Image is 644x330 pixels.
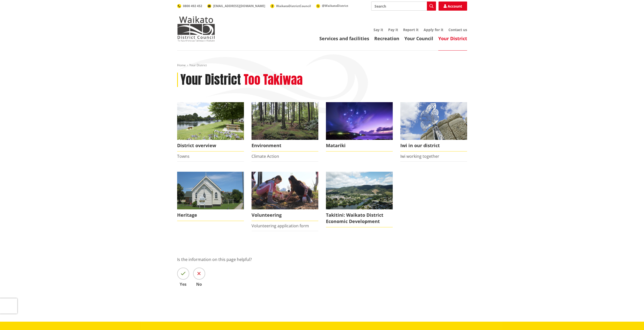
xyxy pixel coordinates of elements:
[326,172,393,227] a: Takitini: Waikato District Economic Development
[177,63,467,68] nav: breadcrumb
[448,27,467,32] a: Contact us
[252,102,318,140] img: biodiversity- Wright's Bush_16x9 crop
[371,2,436,11] input: Search input
[326,209,393,227] span: Takitini: Waikato District Economic Development
[180,73,241,87] h1: Your District
[193,282,205,286] span: No
[177,256,467,262] p: Is the information on this page helpful?
[244,73,303,87] h2: Too Takiwaa
[189,63,207,67] span: Your District
[183,4,202,8] span: 0800 492 452
[252,102,318,151] a: Environment
[438,35,467,41] a: Your District
[424,27,443,32] a: Apply for it
[439,2,467,11] a: Account
[213,4,265,8] span: [EMAIL_ADDRESS][DOMAIN_NAME]
[177,209,244,221] span: Heritage
[373,27,383,32] a: Say it
[207,4,265,8] a: [EMAIL_ADDRESS][DOMAIN_NAME]
[177,282,189,286] span: Yes
[252,153,279,159] a: Climate Action
[326,172,393,209] img: ngaaruawaahia
[404,35,433,41] a: Your Council
[177,4,202,8] a: 0800 492 452
[403,27,419,32] a: Report it
[326,102,393,151] a: Matariki
[322,4,348,8] span: @WaikatoDistrict
[400,153,439,159] a: Iwi working together
[252,172,318,209] img: volunteer icon
[316,4,348,8] a: @WaikatoDistrict
[388,27,398,32] a: Pay it
[319,35,369,41] a: Services and facilities
[252,140,318,151] span: Environment
[400,102,467,151] a: Turangawaewae Ngaruawahia Iwi in our district
[270,4,311,8] a: WaikatoDistrictCouncil
[252,172,318,221] a: volunteer icon Volunteering
[374,35,399,41] a: Recreation
[177,102,244,151] a: Ngaruawahia 0015 District overview
[400,140,467,151] span: Iwi in our district
[177,140,244,151] span: District overview
[252,209,318,221] span: Volunteering
[177,153,190,159] a: Towns
[400,102,467,140] img: Turangawaewae Ngaruawahia
[276,4,311,8] span: WaikatoDistrictCouncil
[177,16,215,41] img: Waikato District Council - Te Kaunihera aa Takiwaa o Waikato
[326,140,393,151] span: Matariki
[326,102,393,140] img: Matariki over Whiaangaroa
[252,223,309,229] a: Volunteering application form
[177,102,244,140] img: Ngaruawahia 0015
[177,172,244,221] a: Raglan Church Heritage
[177,172,244,209] img: Raglan Church
[177,63,186,67] a: Home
